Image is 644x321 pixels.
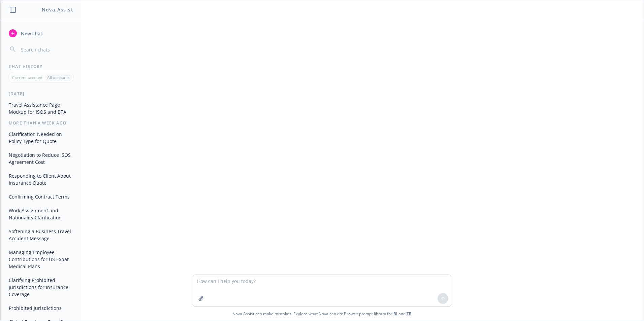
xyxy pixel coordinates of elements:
[47,75,70,80] p: All accounts
[6,247,76,272] button: Managing Employee Contributions for US Expat Medical Plans
[6,129,76,147] button: Clarification Needed on Policy Type for Quote
[1,91,81,97] div: [DATE]
[6,27,76,39] button: New chat
[20,45,73,54] input: Search chats
[6,275,76,300] button: Clarifying Prohibited Jurisdictions for Insurance Coverage
[6,99,76,117] button: Travel Assistance Page Mockup for ISOS and BTA
[6,226,76,244] button: Softening a Business Travel Accident Message
[6,191,76,202] button: Confirming Contract Terms
[42,6,73,13] h1: Nova Assist
[20,30,42,37] span: New chat
[1,64,81,69] div: Chat History
[6,302,76,314] button: Prohibited Jurisdictions
[12,75,42,80] p: Current account
[3,307,641,321] span: Nova Assist can make mistakes. Explore what Nova can do: Browse prompt library for and
[393,311,397,317] a: BI
[6,205,76,223] button: Work Assignment and Nationality Clarification
[1,120,81,126] div: More than a week ago
[6,170,76,188] button: Responding to Client About Insurance Quote
[407,311,412,317] a: TR
[6,149,76,168] button: Negotiation to Reduce ISOS Agreement Cost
